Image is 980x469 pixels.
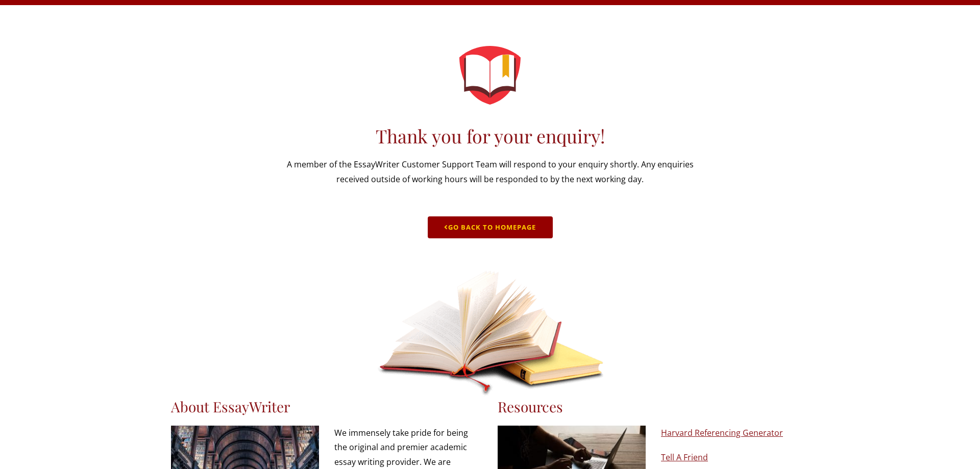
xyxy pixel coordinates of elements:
a: Harvard Referencing Generator [661,427,783,438]
h1: Thank you for your enquiry! [286,125,694,147]
a: Go Back to Homepage [428,216,553,238]
img: landing-book.png [376,268,604,398]
a: Tell A Friend [661,452,708,463]
h3: Resources [498,398,646,415]
img: logo-emblem.svg [459,46,521,105]
h3: About EssayWriter [171,398,319,415]
p: A member of the EssayWriter Customer Support Team will respond to your enquiry shortly. Any enqui... [286,157,694,187]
